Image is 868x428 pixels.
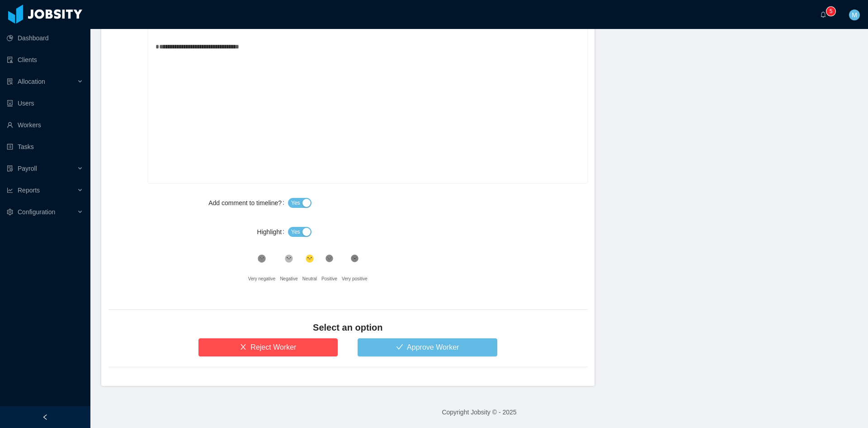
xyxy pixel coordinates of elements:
div: Very negative [248,270,276,288]
button: icon: checkApprove Worker [358,338,497,356]
div: Neutral [302,270,317,288]
a: icon: profileTasks [7,138,83,156]
button: icon: closeReject Worker [198,338,338,356]
div: Negative [280,270,297,288]
label: Add comment to timeline? [208,199,288,207]
h4: Select an option [108,321,587,334]
i: icon: setting [7,209,13,215]
footer: Copyright Jobsity © - 2025 [90,397,868,428]
span: Yes [291,227,300,236]
div: rdw-wrapper [148,2,587,183]
span: Yes [291,198,300,207]
a: icon: userWorkers [7,116,83,134]
a: icon: auditClients [7,51,83,69]
span: M [852,10,857,20]
a: icon: robotUsers [7,94,83,112]
i: icon: line-chart [7,187,13,193]
i: icon: file-protect [7,165,13,172]
sup: 5 [826,7,835,16]
div: rdw-editor [156,38,580,196]
p: 5 [830,7,833,16]
div: Very positive [342,270,368,288]
label: Highlight [257,228,288,236]
span: Reports [18,187,40,194]
span: Allocation [18,78,45,85]
a: icon: pie-chartDashboard [7,29,83,47]
i: icon: solution [7,78,13,85]
span: Payroll [18,165,37,172]
div: Positive [321,270,337,288]
span: Configuration [18,208,55,216]
i: icon: bell [820,11,826,18]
